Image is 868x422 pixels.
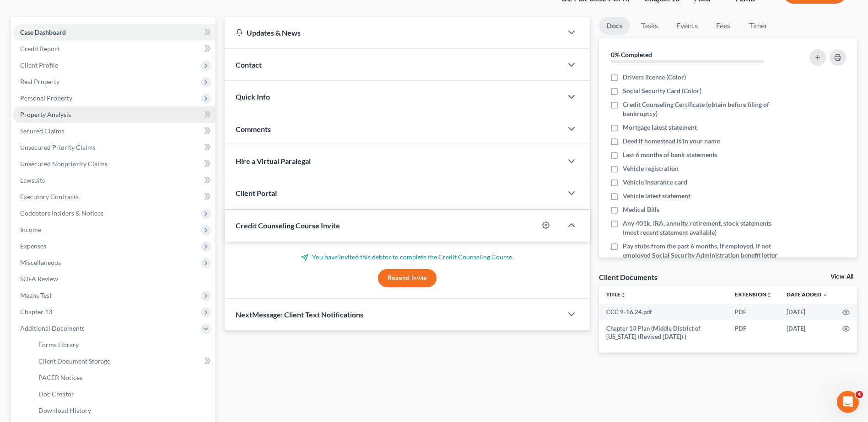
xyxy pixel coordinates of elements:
[38,406,91,414] span: Download History
[623,242,785,269] span: Pay stubs from the past 6 months, if employed, if not employed Social Security Administration ben...
[830,274,853,280] a: View All
[20,78,59,85] span: Real Property
[620,292,626,298] i: unfold_more
[236,92,270,101] span: Quick Info
[728,304,779,320] td: PDF
[20,94,72,102] span: Personal Property
[599,320,728,345] td: Chapter 13 Plan (Middle District of [US_STATE] (Revised [DATE]) )
[13,271,216,287] a: SOFA Review
[20,324,85,332] span: Additional Documents
[837,391,859,413] iframe: Intercom live chat
[623,191,690,200] span: Vehicle latest statement
[742,17,775,35] a: Timer
[599,17,630,35] a: Docs
[669,17,705,35] a: Events
[20,61,58,69] span: Client Profile
[709,17,738,35] a: Fees
[20,226,41,233] span: Income
[623,150,717,159] span: Last 6 months of bank statements
[236,125,271,133] span: Comments
[20,308,52,316] span: Chapter 13
[20,258,61,266] span: Miscellaneous
[13,123,216,139] a: Secured Claims
[20,176,45,184] span: Lawsuits
[766,292,772,298] i: unfold_more
[13,106,216,123] a: Property Analysis
[20,242,46,250] span: Expenses
[236,189,277,197] span: Client Portal
[31,353,216,369] a: Client Document Storage
[38,357,110,365] span: Client Document Storage
[623,205,659,214] span: Medical Bills
[236,310,363,319] span: NextMessage: Client Text Notifications
[623,164,679,173] span: Vehicle registration
[13,41,216,57] a: Credit Report
[236,157,311,165] span: Hire a Virtual Paralegal
[20,45,59,53] span: Credit Report
[735,291,772,298] a: Extensionunfold_more
[623,137,720,146] span: Deed if homestead is in your name
[13,139,216,156] a: Unsecured Priority Claims
[779,304,835,320] td: [DATE]
[236,221,340,230] span: Credit Counseling Course Invite
[31,369,216,386] a: PACER Notices
[378,269,437,287] button: Resend Invite
[623,123,697,132] span: Mortgage latest statement
[236,253,579,262] p: You have invited this debtor to complete the Credit Counseling Course.
[20,193,79,200] span: Executory Contracts
[38,374,82,381] span: PACER Notices
[236,60,262,69] span: Contact
[623,219,785,237] span: Any 401k, IRA, annuity, retirement, stock statements (most recent statement available)
[13,24,216,41] a: Case Dashboard
[20,160,108,168] span: Unsecured Nonpriority Claims
[822,292,828,298] i: expand_more
[236,28,551,37] div: Updates & News
[20,275,58,283] span: SOFA Review
[728,320,779,345] td: PDF
[623,178,687,187] span: Vehicle insurance card
[13,172,216,189] a: Lawsuits
[611,51,652,58] strong: 0% Completed
[20,143,96,151] span: Unsecured Priority Claims
[623,100,785,118] span: Credit Counseling Certificate (obtain before filing of bankruptcy)
[599,272,658,282] div: Client Documents
[31,386,216,402] a: Doc Creator
[599,304,728,320] td: CCC 9-16.24.pdf
[623,86,701,95] span: Social Security Card (Color)
[787,291,828,298] a: Date Added expand_more
[38,390,74,398] span: Doc Creator
[606,291,626,298] a: Titleunfold_more
[31,337,216,353] a: Forms Library
[623,73,686,82] span: Drivers license (Color)
[13,156,216,172] a: Unsecured Nonpriority Claims
[20,209,103,217] span: Codebtors Insiders & Notices
[20,28,66,36] span: Case Dashboard
[38,341,79,348] span: Forms Library
[20,111,71,118] span: Property Analysis
[856,391,863,398] span: 4
[634,17,665,35] a: Tasks
[20,127,64,135] span: Secured Claims
[13,189,216,205] a: Executory Contracts
[779,320,835,345] td: [DATE]
[20,291,52,299] span: Means Test
[31,402,216,419] a: Download History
